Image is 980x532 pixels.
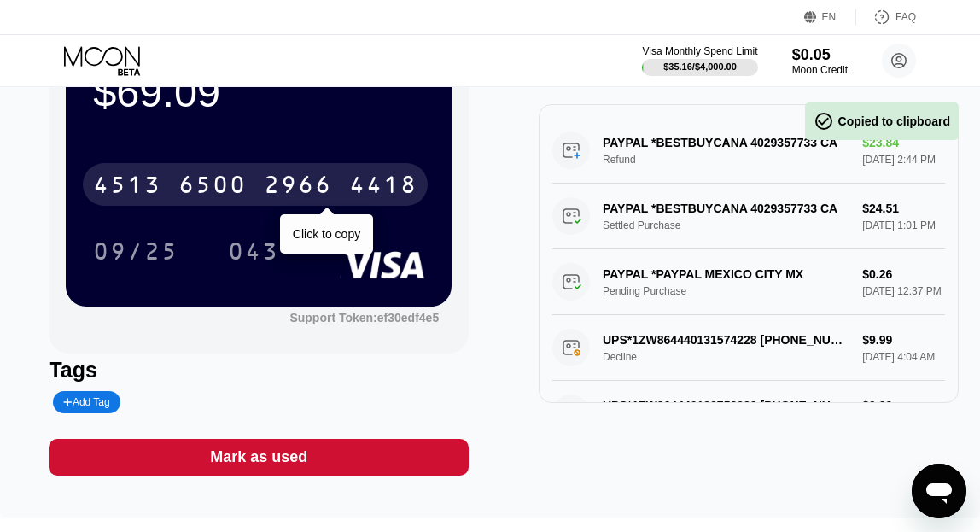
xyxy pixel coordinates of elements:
div: 4513 [93,173,161,201]
div: Visa Monthly Spend Limit [642,45,757,57]
div: 09/25 [93,240,178,267]
div: FAQ [856,9,916,26]
div: Copied to clipboard [814,111,950,132]
div: 043 [215,230,292,272]
div: $35.16 / $4,000.00 [663,61,737,72]
div: $0.05Moon Credit [792,46,848,76]
div: 6500 [178,173,247,201]
div: 2966 [264,173,332,201]
div: EN [804,9,856,26]
div: $69.09 [93,68,424,116]
div: Click to copy [293,227,360,241]
div: Tags [49,358,469,383]
div: $0.05 [792,46,848,64]
div: 4513650029664418 [83,163,428,206]
div: Mark as used [210,447,307,467]
div: Visa Monthly Spend Limit$35.16/$4,000.00 [642,45,757,76]
div: Support Token:ef30edf4e5 [289,311,439,324]
div: Add Tag [53,391,120,413]
iframe: Button to launch messaging window [912,464,966,518]
div: Add Tag [63,396,109,408]
div: Moon Credit [792,64,848,76]
div: 4418 [349,173,417,201]
div: 043 [228,240,279,267]
div: FAQ [895,11,916,23]
div: EN [822,11,837,23]
div: Mark as used [49,439,469,476]
div: Support Token: ef30edf4e5 [289,311,439,324]
span:  [814,111,834,132]
div: 09/25 [80,230,191,272]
